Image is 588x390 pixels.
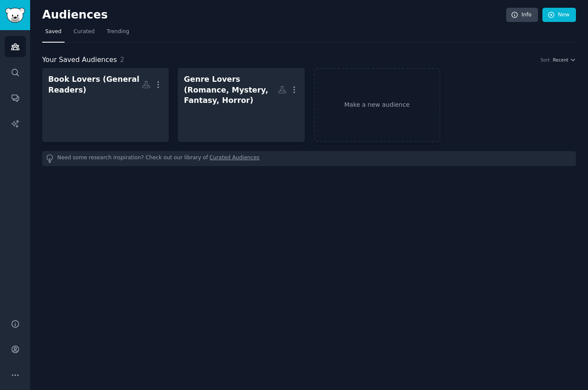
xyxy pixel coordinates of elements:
div: Sort [541,57,550,63]
a: Curated [71,25,98,43]
div: Genre Lovers (Romance, Mystery, Fantasy, Horror) [184,74,277,106]
a: Make a new audience [314,68,440,142]
div: Need some research inspiration? Check out our library of [42,151,576,166]
span: Your Saved Audiences [42,55,117,65]
a: Info [506,8,538,22]
span: Saved [45,28,62,36]
span: Recent [553,57,568,63]
a: Genre Lovers (Romance, Mystery, Fantasy, Horror) [178,68,304,142]
span: Trending [107,28,129,36]
a: Curated Audiences [210,154,260,163]
h2: Audiences [42,8,506,22]
a: Trending [104,25,132,43]
div: Book Lovers (General Readers) [48,74,142,95]
a: Book Lovers (General Readers) [42,68,169,142]
button: Recent [553,57,576,63]
span: 2 [120,56,124,64]
a: New [542,8,576,22]
span: Curated [74,28,95,36]
a: Saved [42,25,65,43]
img: GummySearch logo [5,8,25,23]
